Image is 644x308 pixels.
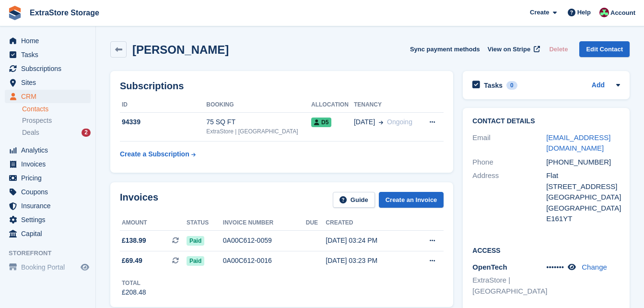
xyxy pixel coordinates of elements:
th: Amount [120,215,187,231]
a: menu [5,185,91,199]
button: Sync payment methods [410,41,480,57]
th: ID [120,97,206,113]
th: Allocation [311,97,354,113]
a: menu [5,34,91,47]
div: 0 [506,81,517,90]
button: Delete [545,41,572,57]
div: Create a Subscription [120,149,189,159]
a: menu [5,213,91,226]
a: Create a Subscription [120,145,196,163]
div: Phone [472,157,546,168]
span: Invoices [21,157,79,171]
span: Deals [22,128,39,137]
span: Paid [187,256,204,266]
span: Tasks [21,48,79,61]
a: Deals 2 [22,128,91,138]
th: Created [326,215,410,231]
span: Ongoing [387,118,412,126]
th: Invoice number [223,215,306,231]
a: Guide [333,192,375,208]
span: View on Stripe [488,45,530,54]
div: £208.48 [122,287,146,297]
a: Prospects [22,116,91,126]
a: menu [5,171,91,185]
div: 94339 [120,117,206,127]
div: Email [472,132,546,154]
span: Capital [21,227,79,240]
span: £138.99 [122,236,146,246]
span: Home [21,34,79,47]
div: [GEOGRAPHIC_DATA] [546,203,620,214]
div: E161YT [546,213,620,225]
a: menu [5,227,91,240]
th: Booking [206,97,311,113]
a: Preview store [79,261,91,273]
div: [DATE] 03:23 PM [326,256,410,266]
span: Prospects [22,116,52,125]
span: D5 [311,118,331,127]
a: [EMAIL_ADDRESS][DOMAIN_NAME] [546,133,610,153]
span: Insurance [21,199,79,213]
div: Address [472,170,546,225]
img: stora-icon-8386f47178a22dfd0bd8f6a31ec36ba5ce8667c1dd55bd0f319d3a0aa187defe.svg [8,6,22,20]
a: menu [5,62,91,75]
div: [GEOGRAPHIC_DATA] [546,192,620,203]
h2: Subscriptions [120,81,444,92]
span: OpenTech [472,263,507,271]
span: Pricing [21,171,79,185]
span: Help [577,8,591,17]
span: Analytics [21,143,79,157]
span: Storefront [9,249,95,258]
a: Create an Invoice [379,192,444,208]
span: Account [610,8,635,18]
a: Contacts [22,105,91,114]
th: Status [187,215,223,231]
div: [DATE] 03:24 PM [326,236,410,246]
h2: Access [472,245,620,255]
span: Coupons [21,185,79,199]
div: Total [122,279,146,287]
div: 2 [82,129,91,137]
div: 0A00C612-0059 [223,236,306,246]
span: ••••••• [546,263,564,271]
a: ExtraStore Storage [26,5,103,21]
div: Flat [STREET_ADDRESS] [546,170,620,192]
a: Edit Contact [579,41,630,57]
h2: Invoices [120,192,158,208]
img: Chelsea Parker [599,8,609,17]
a: Add [592,80,605,91]
h2: Tasks [484,81,503,90]
a: menu [5,157,91,171]
a: menu [5,143,91,157]
h2: [PERSON_NAME] [132,43,229,56]
a: menu [5,199,91,213]
a: Change [582,263,607,271]
div: 75 SQ FT [206,117,311,127]
div: ExtraStore | [GEOGRAPHIC_DATA] [206,127,311,136]
span: Booking Portal [21,261,79,274]
span: CRM [21,90,79,103]
span: Create [530,8,549,17]
a: menu [5,76,91,89]
th: Due [306,215,326,231]
span: Subscriptions [21,62,79,75]
div: [PHONE_NUMBER] [546,157,620,168]
li: ExtraStore | [GEOGRAPHIC_DATA] [472,275,546,296]
a: menu [5,261,91,274]
span: £69.49 [122,256,142,266]
a: View on Stripe [484,41,542,57]
span: Sites [21,76,79,89]
span: [DATE] [354,117,375,127]
a: menu [5,90,91,103]
span: Paid [187,236,204,246]
a: menu [5,48,91,61]
h2: Contact Details [472,118,620,125]
th: Tenancy [354,97,421,113]
span: Settings [21,213,79,226]
div: 0A00C612-0016 [223,256,306,266]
